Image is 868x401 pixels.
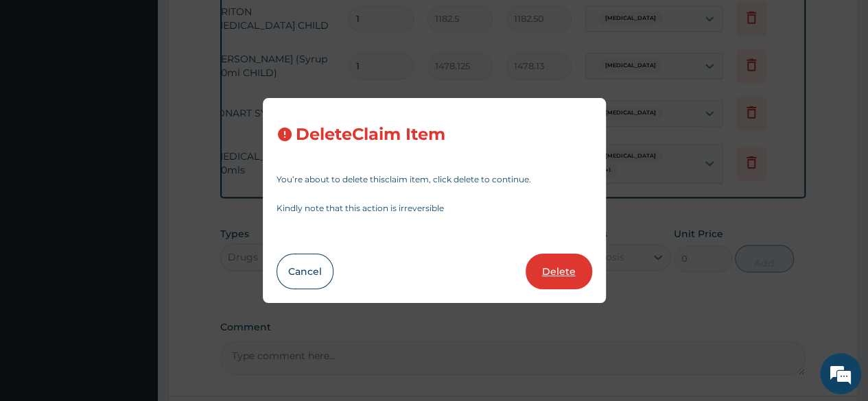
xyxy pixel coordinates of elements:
[7,260,261,308] textarea: Type your message and hit 'Enter'
[71,77,231,95] div: Chat with us now
[277,254,333,289] button: Cancel
[277,204,592,212] p: Kindly note that this action is irreversible
[526,254,592,289] button: Delete
[277,175,592,184] p: You’re about to delete this claim item , click delete to continue.
[225,7,258,40] div: Minimize live chat window
[80,116,189,254] span: We're online!
[25,69,56,103] img: d_794563401_company_1708531726252_794563401
[296,125,445,144] h3: Delete Claim Item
